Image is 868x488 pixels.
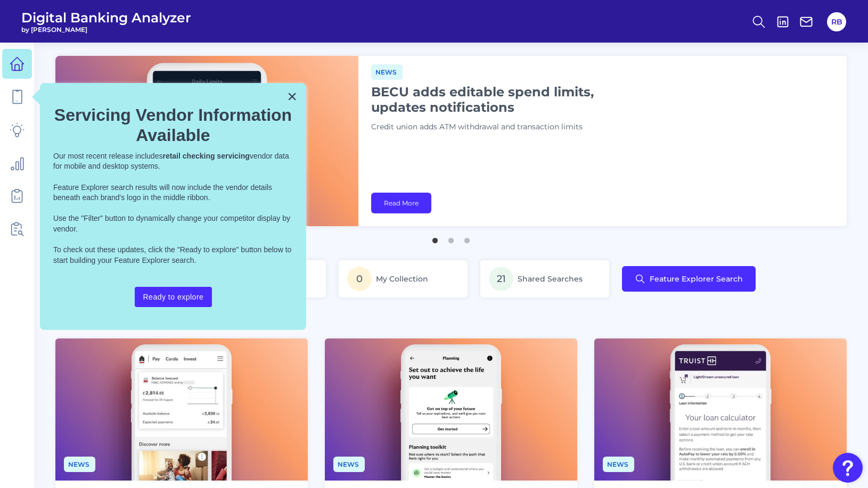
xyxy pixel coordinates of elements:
[325,338,577,481] img: News - Phone (4).png
[53,105,293,146] h2: Servicing Vendor Information Available
[21,26,191,34] span: by [PERSON_NAME]
[650,275,743,283] span: Feature Explorer Search
[162,152,249,160] strong: retail checking servicing
[55,338,308,481] img: News - Phone.png
[376,274,428,284] span: My Collection
[64,457,95,472] span: News
[371,84,637,115] h1: BECU adds editable spend limits, updates notifications
[462,233,472,243] button: 3
[489,267,513,291] span: 21
[446,233,456,243] button: 2
[347,267,372,291] span: 0
[333,457,365,472] span: News
[603,457,634,472] span: News
[53,213,293,234] p: Use the "Filter" button to dynamically change your competitor display by vendor.
[371,193,431,213] a: Read More
[53,183,293,203] p: Feature Explorer search results will now include the vendor details beneath each brand's logo in ...
[55,56,358,226] img: bannerImg
[518,274,583,284] span: Shared Searches
[21,10,191,26] span: Digital Banking Analyzer
[287,88,297,105] button: Close
[371,64,403,80] span: News
[430,233,440,243] button: 1
[53,245,293,266] p: To check out these updates, click the "Ready to explore" button below to start building your Feat...
[371,121,637,133] p: Credit union adds ATM withdrawal and transaction limits
[833,453,863,483] button: Open Resource Center
[53,152,162,160] span: Our most recent release includes
[594,338,847,481] img: News - Phone (3).png
[827,12,846,31] button: RB
[135,287,212,307] button: Ready to explore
